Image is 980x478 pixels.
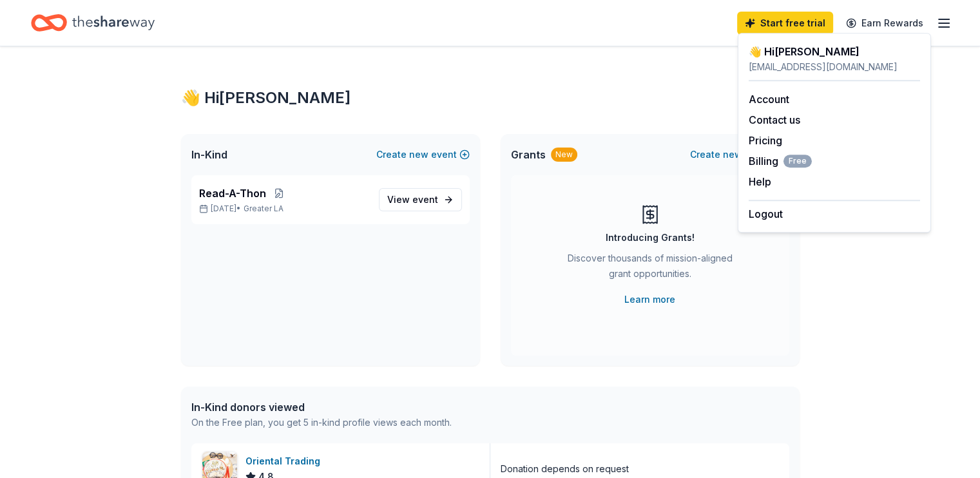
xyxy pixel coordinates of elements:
div: Discover thousands of mission-aligned grant opportunities. [562,251,738,287]
button: Createnewproject [690,147,789,162]
button: Help [749,174,771,189]
div: New [551,148,577,162]
div: Oriental Trading [245,454,325,469]
div: 👋 Hi [PERSON_NAME] [749,44,920,59]
a: View event [379,188,462,211]
span: View [387,192,438,207]
span: Free [783,155,812,167]
div: Donation depends on request [501,461,629,477]
div: Introducing Grants! [606,230,695,245]
span: new [723,147,742,162]
span: event [412,194,438,205]
span: Billing [749,153,812,169]
span: Greater LA [244,204,283,214]
a: Learn more [624,292,675,307]
a: Home [31,8,155,38]
span: new [409,147,428,162]
div: 👋 Hi [PERSON_NAME] [181,88,800,108]
div: [EMAIL_ADDRESS][DOMAIN_NAME] [749,59,920,75]
span: Grants [511,147,546,162]
p: [DATE] • [199,204,369,214]
span: In-Kind [191,147,227,162]
button: Createnewevent [376,147,470,162]
div: On the Free plan, you get 5 in-kind profile views each month. [191,415,452,430]
a: Start free trial [737,12,833,35]
a: Pricing [749,134,782,147]
span: Read-A-Thon [199,186,266,201]
button: Logout [749,206,783,222]
button: Contact us [749,112,800,128]
div: In-Kind donors viewed [191,399,452,415]
a: Account [749,93,789,106]
a: Earn Rewards [838,12,931,35]
button: BillingFree [749,153,812,169]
